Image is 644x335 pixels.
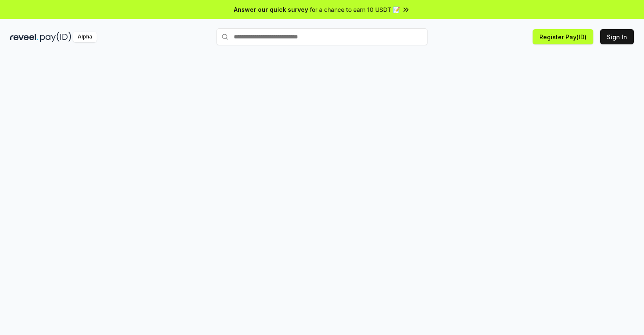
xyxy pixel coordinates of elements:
[40,32,71,42] img: pay_id
[600,29,634,44] button: Sign In
[234,5,308,14] span: Answer our quick survey
[73,32,97,42] div: Alpha
[10,32,38,42] img: reveel_dark
[533,29,593,44] button: Register Pay(ID)
[310,5,400,14] span: for a chance to earn 10 USDT 📝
